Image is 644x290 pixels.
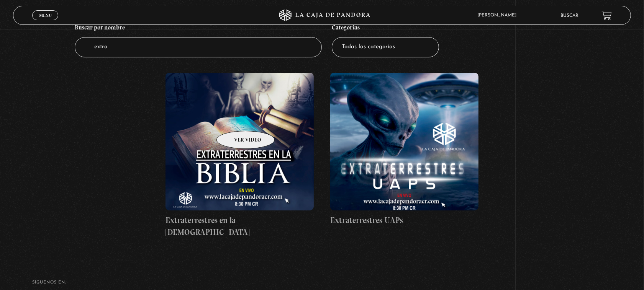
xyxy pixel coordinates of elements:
a: Extraterrestres en la [DEMOGRAPHIC_DATA] [166,73,314,238]
h4: Buscar por nombre [75,20,322,37]
span: Menu [39,13,52,18]
a: View your shopping cart [601,10,612,21]
a: Buscar [560,13,578,18]
a: Extraterrestres UAPs [330,73,478,226]
h4: Categorías [332,20,439,37]
h4: Extraterrestres UAPs [330,214,478,226]
span: Cerrar [36,20,54,25]
h4: SÍguenos en: [32,280,612,285]
span: [PERSON_NAME] [474,13,524,18]
h4: Extraterrestres en la [DEMOGRAPHIC_DATA] [166,214,314,238]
